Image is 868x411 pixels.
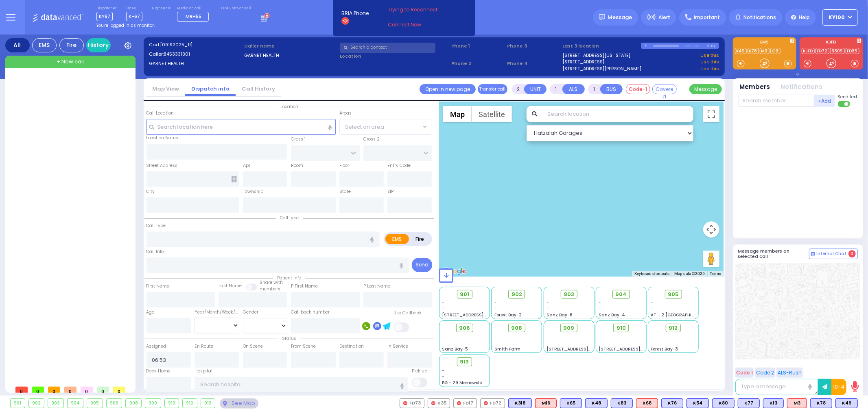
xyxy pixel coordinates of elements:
[651,334,654,340] span: -
[599,306,601,312] span: -
[420,84,476,94] a: Open in new page
[810,398,832,408] div: K78
[585,398,608,408] div: BLS
[400,398,424,408] div: FD73
[694,14,720,21] span: Important
[484,401,488,405] img: red-radio-icon.svg
[816,48,829,54] a: FD72
[712,398,735,408] div: K80
[560,398,582,408] div: K65
[494,306,497,312] span: -
[494,312,522,318] span: Forest Bay-2
[32,12,86,22] img: Logo
[800,40,863,46] label: KJFD
[700,58,719,65] a: Use this
[651,340,654,346] span: -
[848,250,856,257] span: 0
[340,43,435,53] input: Search a contact
[770,48,781,54] a: K13
[195,309,239,316] div: Year/Month/Week/Day
[703,251,719,267] button: Drag Pegman onto the map to open Street View
[524,84,547,94] button: UNIT
[460,358,469,366] span: 913
[687,398,709,408] div: BLS
[669,324,678,332] span: 912
[107,399,122,408] div: 906
[388,21,452,28] a: Connect Now
[809,249,858,259] button: Internal Chat 0
[81,387,93,393] span: 0
[838,94,858,100] span: Send text
[15,387,28,393] span: 0
[658,14,670,21] span: Alert
[817,251,847,257] span: Internal Chat
[611,398,633,408] div: BLS
[442,368,445,374] span: -
[626,84,650,94] button: Code-1
[562,84,585,94] button: ALS
[547,300,549,306] span: -
[32,387,44,393] span: 0
[738,398,760,408] div: K77
[431,401,435,405] img: red-radio-icon.svg
[738,95,814,107] input: Search member
[451,43,504,50] span: Phone 1
[457,401,461,405] img: red-radio-icon.svg
[278,335,300,342] span: Status
[387,188,394,195] label: ZIP
[738,249,809,259] h5: Message members on selected call
[810,398,832,408] div: BLS
[512,290,522,299] span: 902
[703,221,719,238] button: Map camera controls
[707,43,719,49] div: K-67
[599,340,601,346] span: -
[442,346,468,352] span: Sanz Bay-5
[387,162,411,169] label: Entry Code
[636,398,658,408] div: ALS
[651,346,678,352] span: Forest Bay-3
[459,324,470,332] span: 906
[363,136,380,143] label: Cross 2
[243,162,250,169] label: Apt
[599,312,625,318] span: Sanz Bay-4
[814,95,835,107] button: +Add
[291,343,316,350] label: From Scene
[363,283,390,290] label: P Last Name
[600,84,623,94] button: BUS
[611,398,633,408] div: K83
[146,110,174,117] label: Call Location
[615,290,627,299] span: 904
[563,65,642,72] a: [STREET_ADDRESS][PERSON_NAME]
[835,398,858,408] div: BLS
[835,398,858,408] div: K49
[781,82,823,92] button: Notifications
[113,387,125,393] span: 0
[32,38,57,52] div: EMS
[152,6,170,11] label: Night unit
[403,401,407,405] img: red-radio-icon.svg
[219,283,242,289] label: Last Name
[535,398,557,408] div: ALS
[68,399,83,408] div: 904
[564,324,575,332] span: 909
[340,53,448,60] label: Location
[273,275,305,281] span: Patient info
[651,300,654,306] span: -
[149,41,242,48] label: Cad:
[494,340,497,346] span: -
[231,176,237,182] span: Other building occupants
[472,106,512,122] button: Show satellite imagery
[221,6,251,11] label: Fire units on call
[220,398,258,409] div: See map
[585,398,608,408] div: K48
[146,368,171,374] label: Back Home
[811,252,815,256] img: comment-alt.png
[146,309,155,316] label: Age
[703,106,719,122] button: Toggle fullscreen view
[776,368,803,378] button: ALS-Rush
[339,343,364,350] label: Destination
[608,13,632,22] span: Message
[542,106,693,122] input: Search location
[564,290,574,299] span: 903
[507,43,560,50] span: Phone 3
